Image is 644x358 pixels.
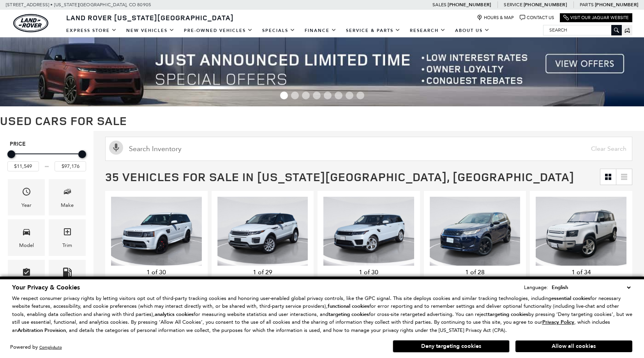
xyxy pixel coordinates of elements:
[430,197,522,266] div: 1 / 2
[111,268,202,277] div: 1 of 30
[328,311,369,318] strong: targeting cookies
[400,272,410,289] div: Next slide
[12,283,80,292] span: Your Privacy & Cookies
[62,24,122,37] a: EXPRESS STORE
[551,295,590,302] strong: essential cookies
[580,2,594,7] span: Parts
[477,15,514,21] a: Hours & Map
[66,13,234,22] span: Land Rover [US_STATE][GEOGRAPHIC_DATA]
[12,295,632,335] p: We respect consumer privacy rights by letting visitors opt out of third-party tracking cookies an...
[323,197,415,266] div: 1 / 2
[105,137,632,161] input: Search Inventory
[13,14,48,32] a: land-rover
[293,272,304,289] div: Next slide
[393,340,510,353] button: Deny targeting cookies
[105,169,574,185] span: 35 Vehicles for Sale in [US_STATE][GEOGRAPHIC_DATA], [GEOGRAPHIC_DATA]
[536,197,628,266] img: 2020 Land Rover Defender 110 SE 1
[122,24,179,37] a: New Vehicles
[341,24,405,37] a: Service & Parts
[22,266,31,282] span: Features
[520,15,554,21] a: Contact Us
[109,141,123,155] svg: Click to toggle on voice search
[8,179,45,215] div: YearYear
[6,2,151,7] a: [STREET_ADDRESS] • [US_STATE][GEOGRAPHIC_DATA], CO 80905
[430,197,522,266] img: 2022 Land Rover Discovery Sport S R-Dynamic 1
[450,24,494,37] a: About Us
[536,268,626,277] div: 1 of 34
[18,327,66,334] strong: Arbitration Provision
[217,268,308,277] div: 1 of 29
[542,319,574,325] a: Privacy Policy
[7,148,86,171] div: Price
[313,92,321,99] span: Go to slide 4
[63,225,72,241] span: Trim
[543,25,621,35] input: Search
[55,161,86,171] input: Maximum
[39,345,62,350] a: ComplyAuto
[488,311,528,318] strong: targeting cookies
[405,24,450,37] a: Research
[7,150,15,158] div: Minimum Price
[323,197,415,266] img: 2018 Land Rover Range Rover Sport HSE 1
[258,24,300,37] a: Specials
[187,272,198,289] div: Next slide
[217,197,309,266] img: 2017 Land Rover Range Rover Evoque SE 1
[8,260,45,296] div: FeaturesFeatures
[595,2,638,8] a: [PHONE_NUMBER]
[155,311,194,318] strong: analytics cookies
[542,319,574,326] u: Privacy Policy
[448,2,491,8] a: [PHONE_NUMBER]
[524,285,548,290] div: Language:
[10,345,62,350] div: Powered by
[612,272,623,289] div: Next slide
[550,283,632,292] select: Language Select
[524,2,567,8] a: [PHONE_NUMBER]
[563,15,629,21] a: Visit Our Jaguar Website
[430,268,520,277] div: 1 of 28
[504,2,522,7] span: Service
[291,92,299,99] span: Go to slide 2
[8,219,45,256] div: ModelModel
[432,2,446,7] span: Sales
[335,92,342,99] span: Go to slide 6
[346,92,353,99] span: Go to slide 7
[111,197,203,266] img: 2013 Land Rover Range Rover Sport Supercharged 1
[356,92,364,99] span: Go to slide 8
[302,92,310,99] span: Go to slide 3
[19,241,34,250] div: Model
[10,141,84,148] h5: Price
[179,24,258,37] a: Pre-Owned Vehicles
[280,92,288,99] span: Go to slide 1
[7,161,39,171] input: Minimum
[49,179,86,215] div: MakeMake
[536,197,628,266] div: 1 / 2
[78,150,86,158] div: Maximum Price
[62,13,238,22] a: Land Rover [US_STATE][GEOGRAPHIC_DATA]
[61,201,74,210] div: Make
[62,241,72,250] div: Trim
[21,201,32,210] div: Year
[13,14,48,32] img: Land Rover
[22,225,31,241] span: Model
[49,219,86,256] div: TrimTrim
[323,268,414,277] div: 1 of 30
[324,92,332,99] span: Go to slide 5
[515,340,632,352] button: Allow all cookies
[22,185,31,201] span: Year
[63,185,72,201] span: Make
[49,260,86,296] div: FueltypeFueltype
[328,303,369,310] strong: functional cookies
[63,266,72,282] span: Fueltype
[506,272,516,289] div: Next slide
[217,197,309,266] div: 1 / 2
[62,24,494,37] nav: Main Navigation
[111,197,203,266] div: 1 / 2
[300,24,341,37] a: Finance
